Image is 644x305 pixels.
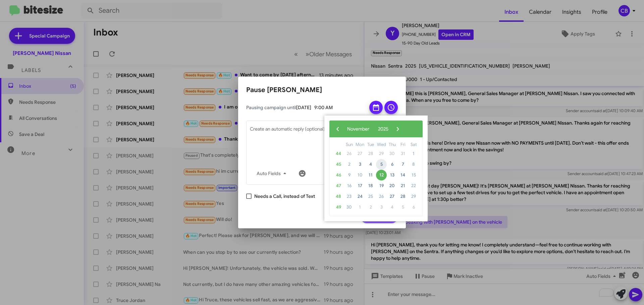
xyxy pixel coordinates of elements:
[365,141,376,148] th: weekday
[333,180,344,191] span: 47
[333,148,344,159] span: 44
[387,202,397,213] span: 4
[376,191,387,202] span: 26
[344,159,355,170] span: 2
[408,170,419,180] span: 15
[365,191,376,202] span: 25
[408,191,419,202] span: 29
[365,180,376,191] span: 18
[376,159,387,170] span: 5
[397,170,408,180] span: 14
[387,159,397,170] span: 6
[376,141,387,148] th: weekday
[387,141,397,148] th: weekday
[378,126,388,132] span: 2025
[365,159,376,170] span: 4
[246,104,364,111] span: Pausing campaign until
[333,124,343,134] button: ‹
[408,202,419,213] span: 6
[333,124,403,130] bs-datepicker-navigation-view: ​ ​ ​
[333,170,344,180] span: 46
[387,180,397,191] span: 20
[344,191,355,202] span: 23
[355,159,365,170] span: 3
[408,148,419,159] span: 1
[355,170,365,180] span: 10
[344,202,355,213] span: 30
[365,170,376,180] span: 11
[397,141,408,148] th: weekday
[296,104,311,110] span: [DATE]
[376,170,387,180] span: 12
[408,180,419,191] span: 22
[408,141,419,148] th: weekday
[246,85,398,95] h2: Pause [PERSON_NAME]
[343,124,374,134] button: November
[254,192,315,200] span: Needs a Call, instead of Text
[257,167,289,179] span: Auto Fields
[355,202,365,213] span: 1
[397,202,408,213] span: 5
[397,159,408,170] span: 7
[397,180,408,191] span: 21
[324,116,428,221] bs-datepicker-container: calendar
[251,167,294,179] button: Auto Fields
[355,180,365,191] span: 17
[355,141,365,148] th: weekday
[387,148,397,159] span: 30
[397,148,408,159] span: 31
[393,124,403,134] button: ›
[344,180,355,191] span: 16
[355,191,365,202] span: 24
[333,191,344,202] span: 48
[344,170,355,180] span: 9
[355,148,365,159] span: 27
[365,202,376,213] span: 2
[376,202,387,213] span: 3
[408,159,419,170] span: 8
[376,148,387,159] span: 29
[333,202,344,213] span: 49
[365,148,376,159] span: 28
[333,159,344,170] span: 45
[397,191,408,202] span: 28
[376,180,387,191] span: 19
[314,104,333,110] span: 9:00 AM
[387,191,397,202] span: 27
[344,148,355,159] span: 26
[387,170,397,180] span: 13
[374,124,393,134] button: 2025
[347,126,369,132] span: November
[344,141,355,148] th: weekday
